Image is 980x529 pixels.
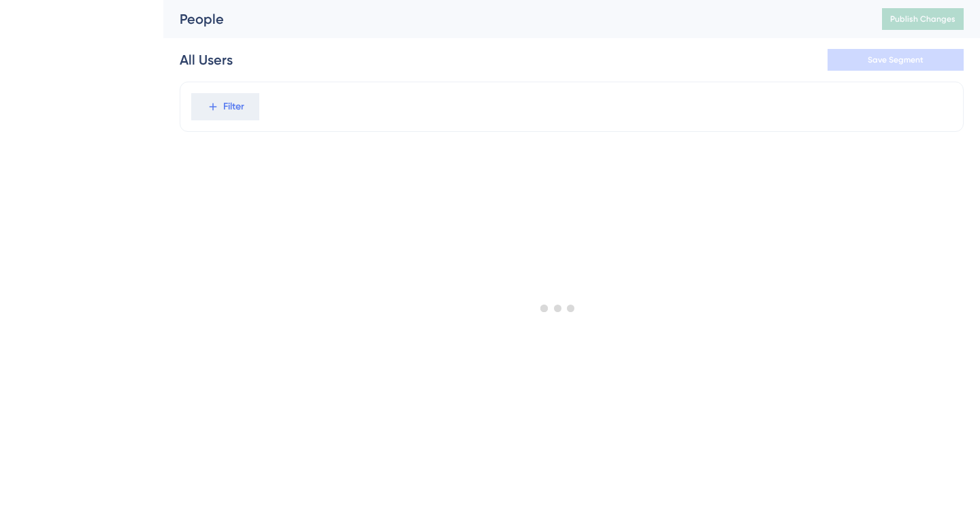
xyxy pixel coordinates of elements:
div: People [180,10,848,29]
button: Publish Changes [882,8,964,30]
span: Publish Changes [890,14,955,24]
span: Save Segment [868,54,924,65]
div: All Users [180,50,233,69]
button: Save Segment [828,49,964,71]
